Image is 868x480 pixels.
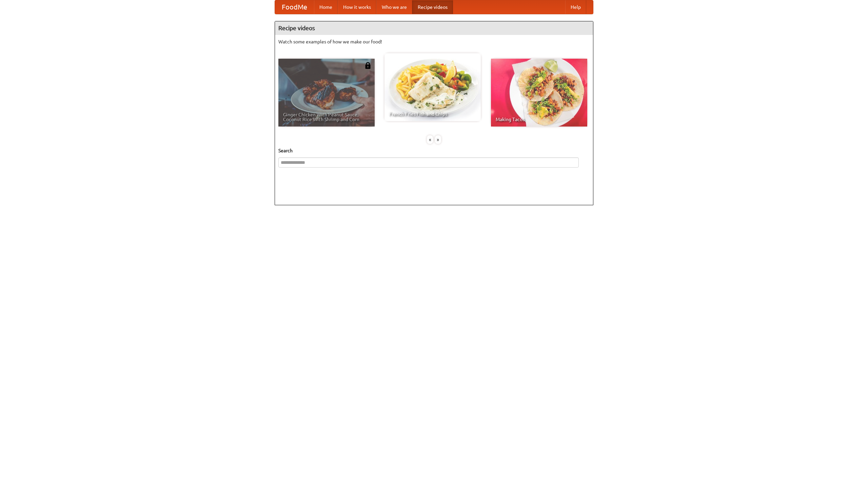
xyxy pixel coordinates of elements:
div: « [427,135,433,144]
a: Home [314,0,338,14]
a: Help [565,0,586,14]
h5: Search [278,147,590,154]
img: 483408.png [364,62,371,69]
p: Watch some examples of how we make our food! [278,38,590,45]
a: French Fries Fish and Chips [384,53,481,121]
a: Who we are [376,0,412,14]
span: Making Tacos [496,117,583,122]
div: » [435,135,441,144]
h4: Recipe videos [275,21,593,35]
a: FoodMe [275,0,314,14]
a: How it works [338,0,376,14]
a: Recipe videos [412,0,453,14]
a: Making Tacos [491,59,587,127]
span: French Fries Fish and Chips [389,112,476,116]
